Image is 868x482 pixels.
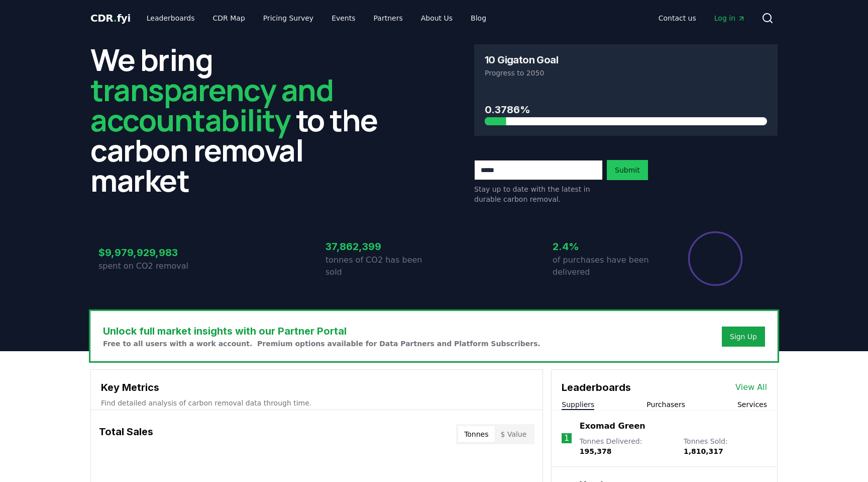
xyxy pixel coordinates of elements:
[562,399,594,410] button: Suppliers
[458,426,494,442] button: Tonnes
[562,380,631,395] h3: Leaderboards
[255,9,321,27] a: Pricing Survey
[684,436,767,456] p: Tonnes Sold :
[90,12,131,24] span: CDR fyi
[323,9,363,27] a: Events
[650,9,753,27] nav: Main
[580,420,645,432] a: Exomad Green
[650,9,704,27] a: Contact us
[564,432,569,444] p: 1
[714,13,745,23] span: Log in
[101,398,532,408] p: Find detailed analysis of carbon removal data through time.
[98,245,207,260] h3: $9,979,929,983
[646,399,685,410] button: Purchasers
[90,69,333,140] span: transparency and accountability
[580,436,674,456] p: Tonnes Delivered :
[485,102,767,117] h3: 0.3786%
[205,9,253,27] a: CDR Map
[495,426,533,442] button: $ Value
[474,184,603,204] p: Stay up to date with the latest in durable carbon removal.
[325,254,434,278] p: tonnes of CO2 has been sold
[139,9,494,27] nav: Main
[485,55,558,65] h3: 10 Gigaton Goal
[485,68,767,78] p: Progress to 2050
[366,9,411,27] a: Partners
[687,230,743,287] div: Percentage of sales delivered
[684,447,723,455] span: 1,810,317
[706,9,753,27] a: Log in
[139,9,203,27] a: Leaderboards
[735,381,767,393] a: View All
[463,9,494,27] a: Blog
[99,424,153,444] h3: Total Sales
[103,339,540,349] p: Free to all users with a work account. Premium options available for Data Partners and Platform S...
[98,260,207,272] p: spent on CO2 removal
[114,12,117,24] span: .
[325,239,434,254] h3: 37,862,399
[90,11,131,25] a: CDR.fyi
[90,44,394,195] h2: We bring to the carbon removal market
[580,447,612,455] span: 195,378
[730,332,757,342] a: Sign Up
[103,324,540,339] h3: Unlock full market insights with our Partner Portal
[413,9,461,27] a: About Us
[553,239,661,254] h3: 2.4%
[722,327,765,347] button: Sign Up
[553,254,661,278] p: of purchases have been delivered
[737,399,767,410] button: Services
[101,380,532,395] h3: Key Metrics
[607,160,648,180] button: Submit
